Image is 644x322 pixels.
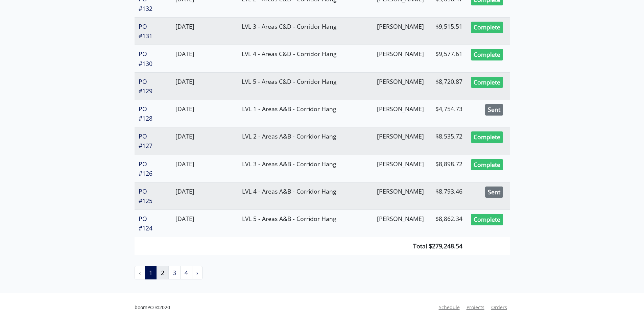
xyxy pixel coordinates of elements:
td: [DATE] [164,127,205,155]
td: $8,720.87 [428,72,467,100]
td: [PERSON_NAME] [373,155,428,182]
td: LVL 3 - Areas C&D - Corridor Hang [206,18,373,45]
td: $9,515.51 [428,18,467,45]
td: [PERSON_NAME] [373,182,428,209]
div: Complete [471,214,503,225]
td: [PERSON_NAME] [373,100,428,127]
a: PO #131 [139,22,152,40]
td: [DATE] [164,155,205,182]
td: [PERSON_NAME] [373,18,428,45]
td: $8,898.72 [428,155,467,182]
div: Sent [485,187,503,198]
td: LVL 2 - Areas A&B - Corridor Hang [206,127,373,155]
td: [PERSON_NAME] [373,210,428,237]
td: LVL 4 - Areas C&D - Corridor Hang [206,45,373,72]
div: Complete [471,131,503,143]
td: [DATE] [164,210,205,237]
a: Orders [488,301,510,314]
td: [DATE] [164,182,205,209]
td: [DATE] [164,100,205,127]
a: Projects [464,301,487,314]
a: PO #127 [139,132,152,150]
td: [DATE] [164,72,205,100]
a: 2 [157,266,169,279]
a: PO #124 [139,215,152,232]
td: [PERSON_NAME] [373,45,428,72]
td: LVL 3 - Areas A&B - Corridor Hang [206,155,373,182]
a: PO #128 [139,105,152,122]
td: Total $279,248.54 [135,237,467,255]
a: PO #125 [139,187,152,205]
div: Complete [471,159,503,171]
td: LVL 1 - Areas A&B - Corridor Hang [206,100,373,127]
div: Complete [471,49,503,60]
small: boomPO ©2020 [135,304,170,312]
td: $9,577.61 [428,45,467,72]
td: LVL 5 - Areas A&B - Corridor Hang [206,210,373,237]
a: Schedule [436,301,462,314]
td: LVL 5 - Areas C&D - Corridor Hang [206,72,373,100]
td: [DATE] [164,18,205,45]
td: $4,754.73 [428,100,467,127]
td: $8,862.34 [428,210,467,237]
td: [PERSON_NAME] [373,127,428,155]
a: PO #129 [139,77,152,95]
td: LVL 4 - Areas A&B - Corridor Hang [206,182,373,209]
div: Sent [485,104,503,116]
a: PO #130 [139,50,152,67]
a: Next » [192,266,202,279]
a: 4 [180,266,192,279]
td: [PERSON_NAME] [373,72,428,100]
a: 3 [168,266,181,279]
span: 1 [145,266,157,279]
div: Complete [471,77,503,88]
div: Complete [471,22,503,33]
li: « Previous [135,266,145,279]
td: $8,535.72 [428,127,467,155]
td: [DATE] [164,45,205,72]
td: $8,793.46 [428,182,467,209]
a: PO #126 [139,160,152,177]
